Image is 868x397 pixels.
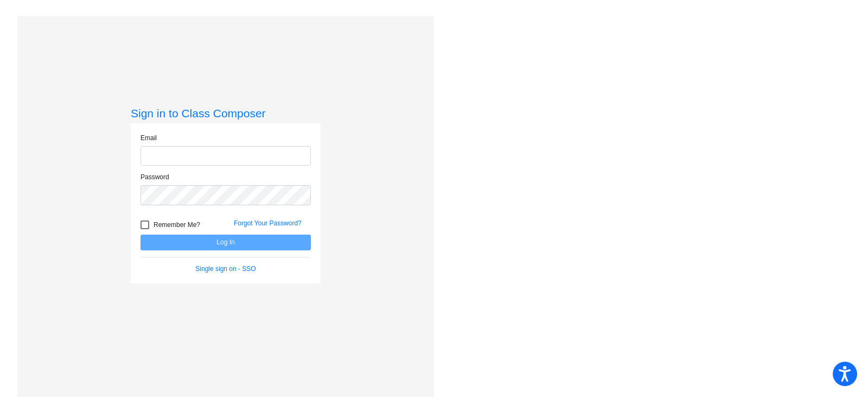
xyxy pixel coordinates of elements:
[141,235,311,250] button: Log In
[154,218,200,231] span: Remember Me?
[141,133,157,143] label: Email
[195,265,256,273] a: Single sign on - SSO
[131,106,321,120] h3: Sign in to Class Composer
[141,172,169,182] label: Password
[234,219,302,227] a: Forgot Your Password?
